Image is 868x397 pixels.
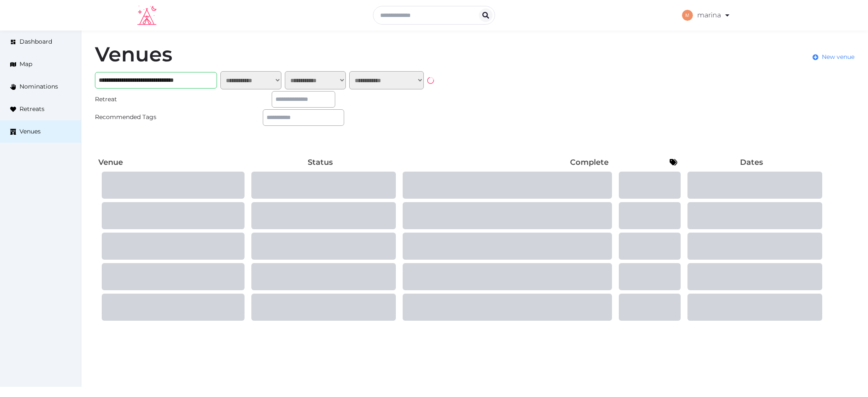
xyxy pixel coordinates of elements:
div: Retreat [95,95,176,104]
span: Retreats [19,105,45,114]
th: Complete [396,155,612,170]
span: Venues [19,127,41,136]
th: Venue [95,155,245,170]
div: Recommended Tags [95,113,176,122]
th: Dates [681,155,822,170]
h1: Venues [95,44,172,64]
span: New venue [822,53,854,61]
th: Status [245,155,396,170]
a: New venue [812,53,854,61]
span: Map [19,60,32,69]
span: Nominations [19,82,58,91]
span: Dashboard [19,37,52,46]
a: marina [682,3,731,27]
